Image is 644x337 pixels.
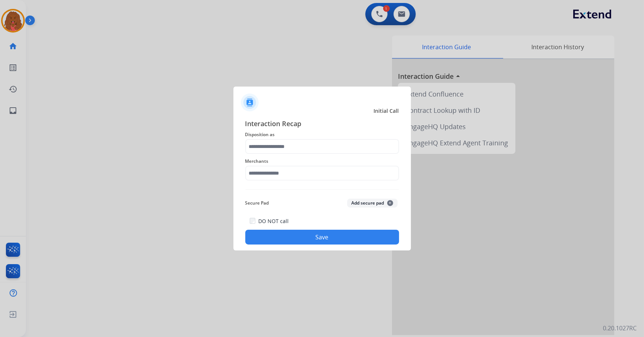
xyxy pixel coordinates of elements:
[245,230,399,245] button: Save
[245,130,399,139] span: Disposition as
[245,118,399,130] span: Interaction Recap
[387,200,393,206] span: +
[347,199,398,208] button: Add secure pad+
[241,94,259,111] img: contactIcon
[603,324,637,333] p: 0.20.1027RC
[245,157,399,166] span: Merchants
[245,199,269,208] span: Secure Pad
[374,107,399,115] span: Initial Call
[258,218,289,225] label: DO NOT call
